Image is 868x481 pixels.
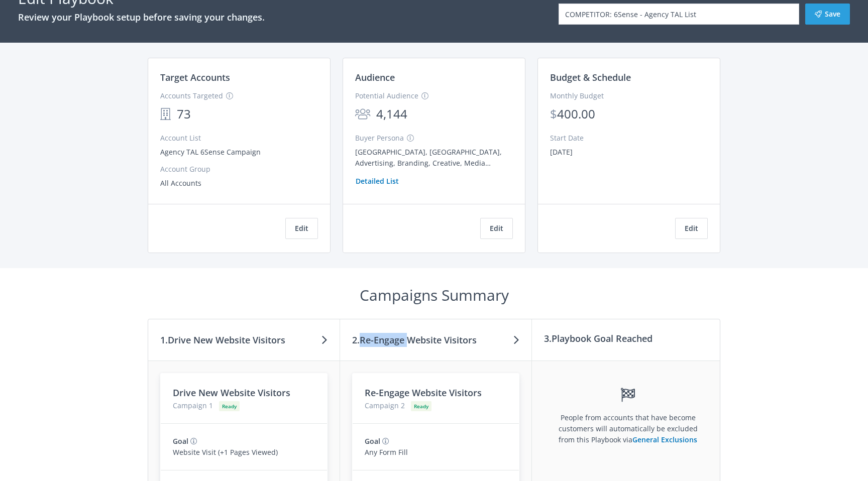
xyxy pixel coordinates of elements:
[365,436,380,447] h4: Goal
[173,386,315,400] h3: Drive New Website Visitors
[18,10,265,24] h3: Review your Playbook setup before saving your changes.
[550,147,584,158] div: [DATE]
[160,90,318,101] div: Accounts Targeted
[173,447,315,458] p: Website Visit (+1 Pages Viewed)
[365,386,507,400] h3: Re-Engage Website Visitors
[550,91,604,100] span: Monthly Budget
[222,403,237,410] span: Ready
[285,218,318,239] button: Edit
[160,178,318,189] div: All Accounts
[160,333,285,347] h3: 1. Drive New Website Visitors
[160,133,318,144] div: Account List
[148,283,720,307] h1: Campaigns Summary
[352,333,477,347] h3: 2. Re-Engage Website Visitors
[365,447,507,458] p: Any Form Fill
[376,104,407,124] span: 4,144
[557,104,595,124] div: 400.00
[209,401,213,410] span: 1
[401,401,405,410] span: 2
[160,164,318,175] div: Account Group
[355,147,506,168] div: [GEOGRAPHIC_DATA], [GEOGRAPHIC_DATA], Advertising, Branding, Creative, Media Buyers, Other, PR, P...
[365,401,399,410] span: Campaign
[675,218,708,239] button: Edit
[632,435,697,444] a: General Exclusions
[550,133,584,143] span: Start Date
[160,70,230,84] h3: Target Accounts
[160,147,318,158] div: Agency TAL 6Sense Campaign
[355,171,399,192] button: Detailed List
[550,70,631,84] h3: Budget & Schedule
[544,331,653,345] h3: 3. Playbook Goal Reached
[177,104,191,124] span: 73
[355,90,513,101] div: Potential Audience
[173,436,188,447] h4: Goal
[805,4,850,25] button: Save
[553,412,703,445] p: People from accounts that have become customers will automatically be excluded from this Playbook...
[550,104,557,124] div: $
[173,401,207,410] span: Campaign
[355,133,513,144] div: Buyer Persona
[414,403,428,410] span: Ready
[480,218,513,239] button: Edit
[355,70,395,84] h3: Audience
